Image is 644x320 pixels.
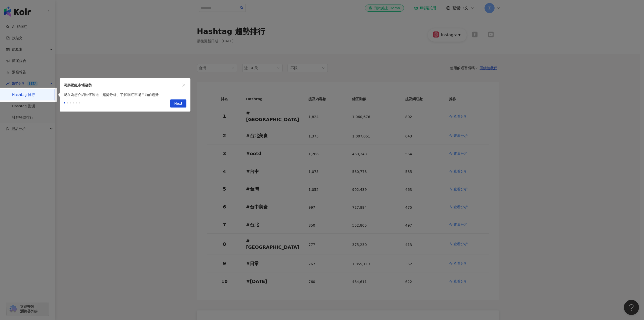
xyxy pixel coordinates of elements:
[64,82,181,88] div: 洞察網紅市場趨勢
[170,99,186,108] button: Next
[182,83,185,87] span: close
[174,100,182,108] span: Next
[181,82,186,88] button: close
[60,92,190,97] div: 現在為您介紹如何透過「趨勢分析」了解網紅市場目前的趨勢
